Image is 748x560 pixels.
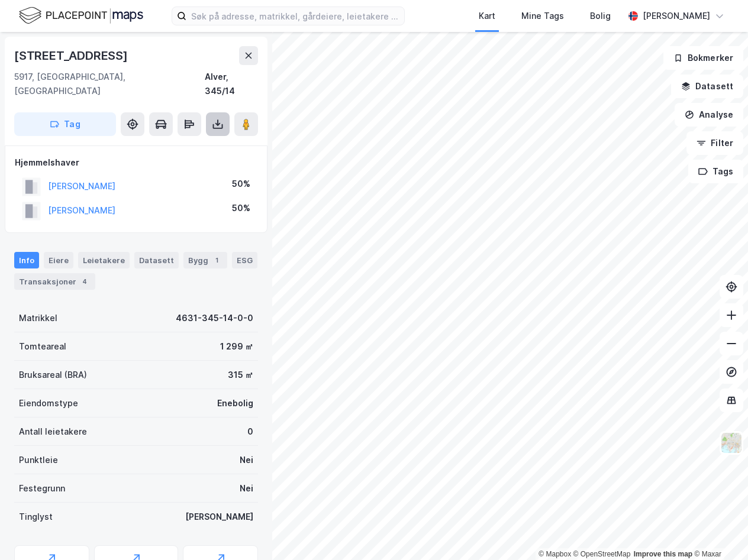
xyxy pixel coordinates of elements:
div: 4 [79,276,91,287]
div: 0 [247,425,253,439]
button: Datasett [671,75,743,98]
img: logo.f888ab2527a4732fd821a326f86c7f29.svg [19,5,143,26]
button: Tag [14,112,116,136]
div: Antall leietakere [19,425,87,439]
div: Punktleie [19,453,58,467]
div: Info [14,252,39,268]
a: Mapbox [539,550,571,558]
div: [PERSON_NAME] [643,9,710,23]
div: ESG [232,252,257,268]
div: Bygg [183,252,227,268]
a: Improve this map [634,550,692,558]
div: 50% [232,201,250,215]
div: [STREET_ADDRESS] [14,46,130,65]
a: OpenStreetMap [573,550,631,558]
div: Hjemmelshaver [15,156,257,170]
div: Nei [240,481,253,496]
div: [PERSON_NAME] [185,510,253,524]
div: 315 ㎡ [228,368,253,382]
div: Transaksjoner [14,273,95,290]
button: Analyse [675,103,743,127]
div: Bolig [590,9,611,23]
div: Alver, 345/14 [205,70,258,98]
div: Nei [240,453,253,467]
iframe: Chat Widget [689,503,748,560]
div: Tinglyst [19,510,53,524]
div: Kontrollprogram for chat [689,503,748,560]
div: 4631-345-14-0-0 [176,311,253,325]
button: Bokmerker [663,46,743,70]
img: Z [720,432,743,454]
div: Eiere [44,252,73,268]
div: 5917, [GEOGRAPHIC_DATA], [GEOGRAPHIC_DATA] [14,70,205,98]
button: Tags [688,160,743,183]
div: Matrikkel [19,311,57,325]
div: Tomteareal [19,339,66,354]
div: Bruksareal (BRA) [19,368,87,382]
div: Enebolig [217,396,253,410]
div: 1 [211,254,223,266]
div: Eiendomstype [19,396,78,410]
div: Festegrunn [19,481,65,496]
div: 1 299 ㎡ [220,339,253,354]
div: Leietakere [78,252,130,268]
button: Filter [686,131,743,155]
div: Mine Tags [521,9,564,23]
div: 50% [232,177,250,191]
div: Kart [479,9,495,23]
input: Søk på adresse, matrikkel, gårdeiere, leietakere eller personer [186,7,404,25]
div: Datasett [134,252,179,268]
